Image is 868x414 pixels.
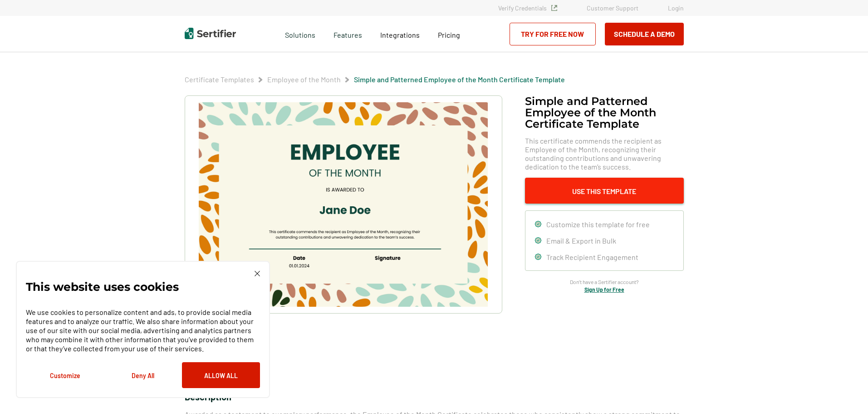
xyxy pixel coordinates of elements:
[525,136,684,171] span: This certificate commends the recipient as Employee of the Month, recognizing their outstanding c...
[255,271,260,276] img: Cookie Popup Close
[26,282,179,291] p: This website uses cookies
[584,286,624,293] a: Sign Up for Free
[546,253,638,261] span: Track Recipient Engagement
[380,30,420,39] span: Integrations
[26,308,260,353] p: We use cookies to personalize content and ads, to provide social media features and to analyze ou...
[438,30,460,39] span: Pricing
[26,362,104,388] button: Customize
[438,28,460,40] a: Pricing
[587,4,638,12] a: Customer Support
[605,23,684,45] button: Schedule a Demo
[267,75,341,84] a: Employee of the Month
[570,278,639,286] span: Don’t have a Sertifier account?
[185,75,565,84] div: Breadcrumb
[510,23,596,45] a: Try for Free Now
[333,28,362,40] span: Features
[525,178,684,204] button: Use This Template
[551,5,557,11] img: Verified
[182,362,260,388] button: Allow All
[823,370,868,414] iframe: Chat Widget
[498,4,557,12] a: Verify Credentials
[185,28,236,39] img: Sertifier | Digital Credentialing Platform
[525,95,684,130] h1: Simple and Patterned Employee of the Month Certificate Template
[199,102,487,307] img: Simple and Patterned Employee of the Month Certificate Template
[380,28,420,40] a: Integrations
[354,75,565,84] a: Simple and Patterned Employee of the Month Certificate Template
[668,4,684,12] a: Login
[104,362,182,388] button: Deny All
[185,75,254,84] a: Certificate Templates
[546,236,616,245] span: Email & Export in Bulk
[285,28,315,40] span: Solutions
[546,220,650,229] span: Customize this template for free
